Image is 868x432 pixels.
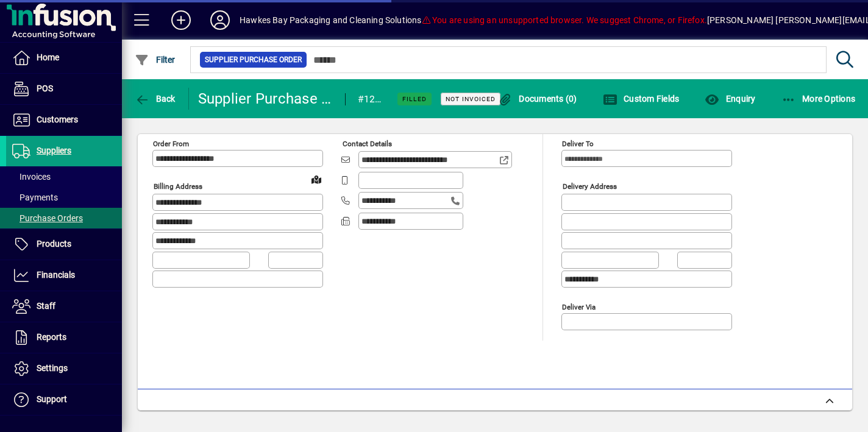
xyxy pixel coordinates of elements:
button: More Options [778,88,859,110]
a: Products [6,229,122,260]
a: View on map [307,169,326,189]
span: Financials [37,270,75,280]
button: Back [132,88,179,110]
span: Settings [37,363,68,373]
button: Filter [132,49,179,71]
span: Filled [402,95,427,103]
span: Home [37,52,59,62]
span: Enquiry [705,94,755,104]
span: POS [37,83,53,93]
span: Filter [135,55,176,65]
span: Purchase Orders [12,213,83,223]
button: Add [162,9,201,31]
span: Payments [12,193,58,202]
span: Customers [37,115,78,124]
div: Supplier Purchase Order [198,89,333,108]
mat-label: Order from [153,140,189,148]
span: Products [37,239,71,249]
a: Invoices [6,166,122,187]
span: You are using an unsupported browser. We suggest Chrome, or Firefox. [422,15,707,25]
span: More Options [781,94,856,104]
span: Supplier Purchase Order [205,54,302,66]
button: Documents (0) [495,88,580,110]
a: Financials [6,260,122,291]
span: Documents (0) [498,94,577,104]
span: Suppliers [37,146,71,155]
a: POS [6,74,122,104]
mat-label: Deliver To [562,140,594,148]
a: Customers [6,105,122,135]
a: Settings [6,353,122,384]
span: Staff [37,301,55,311]
span: Invoices [12,172,51,182]
a: Reports [6,322,122,353]
a: Home [6,43,122,73]
mat-label: Deliver via [562,302,596,311]
a: Support [6,384,122,415]
a: Staff [6,291,122,322]
a: Payments [6,187,122,208]
a: Purchase Orders [6,208,122,228]
span: Reports [37,332,66,342]
div: Hawkes Bay Packaging and Cleaning Solutions [240,10,422,30]
button: Custom Fields [600,88,683,110]
button: Enquiry [702,88,758,110]
div: #12412 [358,90,382,109]
span: Not Invoiced [446,95,496,103]
button: Profile [201,9,240,31]
span: Custom Fields [603,94,680,104]
app-page-header-button: Back [122,88,189,110]
span: Back [135,94,176,104]
span: Support [37,394,67,404]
